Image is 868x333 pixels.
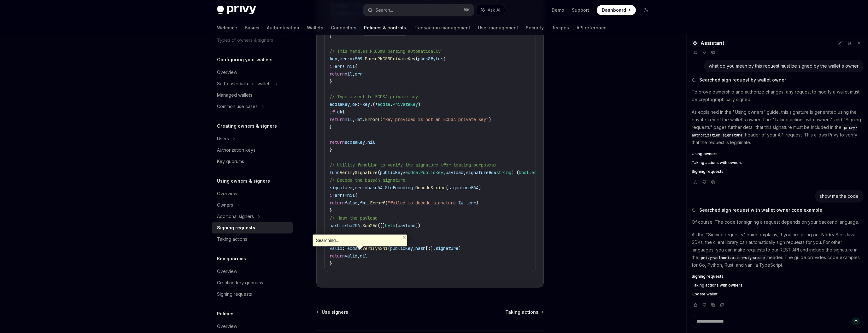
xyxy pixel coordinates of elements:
span: } [330,261,332,266]
span: ( [415,56,418,62]
span: signature [330,185,352,191]
div: Owners [217,201,233,209]
button: Toggle dark mode [641,5,651,15]
span: Errorf [365,117,380,122]
a: Taking actions with owners [692,283,863,288]
span: signatureB64 [448,185,478,191]
button: Search...⌘K [363,4,474,16]
span: , [463,170,466,175]
span: ) [489,117,491,122]
span: ⌘ K [463,8,470,13]
span: := [362,185,367,191]
span: VerifyASN1 [362,245,388,251]
span: Taking actions with owners [692,160,742,165]
span: if [330,192,335,198]
span: nil [347,64,355,69]
h5: Configuring your wallets [217,56,273,64]
button: Searched sign request with wallet owner code example [692,207,863,213]
span: return [330,117,345,122]
span: privy-authorization-signature [701,255,765,260]
a: Using owners [692,151,863,156]
span: . [413,185,415,191]
span: err [335,192,342,198]
span: PublicKey [420,170,443,175]
span: nil [367,139,375,145]
a: User management [478,20,518,35]
div: show me the code [820,193,859,199]
span: // Utility function to verify the signature (for testing purposes) [330,162,496,168]
div: Users [217,135,229,142]
span: { [355,64,357,69]
span: { [355,192,357,198]
span: Searched sign request with wallet owner code example [699,207,822,213]
span: err [340,56,347,62]
div: Key quorums [217,158,244,165]
span: , [413,245,415,251]
a: Policies & controls [364,20,406,35]
span: valid [330,245,342,251]
span: publicKey [380,170,403,175]
span: , [529,170,531,175]
span: ecdsa [405,170,418,175]
span: [:], [425,245,436,251]
a: Update wallet [692,292,863,297]
span: return [330,253,345,259]
a: Dashboard [597,5,636,15]
span: . [362,56,365,62]
span: VerifySignature [340,170,378,175]
span: ) [443,56,446,62]
span: err [355,71,362,77]
a: Managed wallets [212,89,293,101]
span: base64 [367,185,383,191]
div: Authorization keys [217,146,255,154]
div: Overview [217,323,237,330]
div: Signing requests [217,224,255,232]
span: Update wallet [692,292,718,297]
div: Creating key quorums [217,279,263,287]
p: Of course. The code for signing a request depends on your backend language. [692,218,863,226]
span: } [330,147,332,153]
span: Signing requests [692,169,724,174]
a: Overview [212,321,293,332]
span: , [352,71,355,77]
button: Send message [852,318,860,325]
span: nil [345,117,352,122]
span: payload [398,223,415,228]
span: } [330,33,332,39]
span: } [330,79,332,84]
span: := [357,101,362,107]
div: Overview [217,69,237,76]
span: false [345,200,357,206]
span: Using owners [692,151,718,156]
span: ) [418,101,420,107]
h5: Key quorums [217,255,246,263]
a: Overview [212,266,293,277]
span: ( [395,223,398,228]
span: ecdsa [347,245,360,251]
a: Transaction management [413,20,470,35]
span: , [365,139,367,145]
span: . [383,185,385,191]
span: .( [370,101,375,107]
span: ecdsa [378,101,390,107]
span: return [330,139,345,145]
span: , [352,185,355,191]
span: hash [330,223,340,228]
span: nil [360,253,367,259]
a: Creating key quorums [212,277,293,288]
span: ParsePKCS8PrivateKey [365,56,415,62]
span: // Hash the payload [330,215,378,221]
span: privy-authorization-signature [692,125,857,138]
span: , [357,200,360,206]
div: Self-custodial user wallets [217,80,272,88]
span: func [330,170,340,175]
div: Additional signers [217,213,254,220]
div: Taking actions [217,235,247,243]
span: , [352,117,355,122]
span: x509 [352,56,362,62]
span: ) ( [511,170,519,175]
span: key [330,56,337,62]
span: %w [458,200,463,206]
span: Signing requests [692,274,724,279]
span: Use signers [322,309,348,315]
